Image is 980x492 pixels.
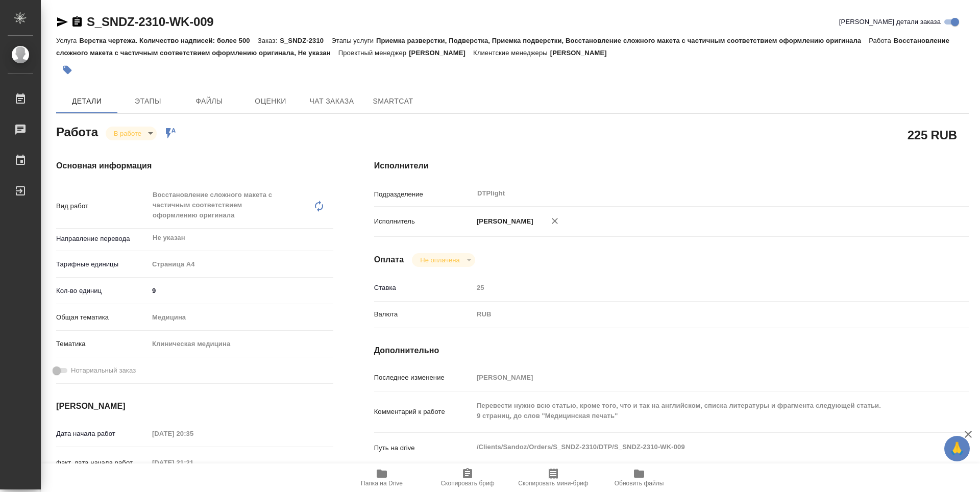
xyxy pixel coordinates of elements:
[56,259,149,269] p: Тарифные единицы
[280,37,331,44] p: S_SNDZ-2310
[56,339,149,349] p: Тематика
[338,49,409,57] p: Проектный менеджер
[149,256,333,273] div: Страница А4
[544,210,566,232] button: Удалить исполнителя
[56,37,79,44] p: Услуга
[374,254,404,266] h4: Оплата
[56,286,149,296] p: Кол-во единиц
[71,365,136,376] span: Нотариальный заказ
[839,17,941,27] span: [PERSON_NAME] детали заказа
[374,189,473,200] p: Подразделение
[473,49,550,57] p: Клиентские менеджеры
[71,16,83,28] button: Скопировать ссылку
[409,49,473,57] p: [PERSON_NAME]
[361,480,403,487] span: Папка на Drive
[510,463,596,492] button: Скопировать мини-бриф
[56,16,68,28] button: Скопировать ссылку для ЯМессенджера
[149,309,333,326] div: Медицина
[106,127,157,140] div: В работе
[87,15,213,29] a: S_SNDZ-2310-WK-009
[307,95,356,108] span: Чат заказа
[417,256,462,264] button: Не оплачена
[374,345,969,357] h4: Дополнительно
[185,95,234,108] span: Файлы
[440,480,494,487] span: Скопировать бриф
[56,201,149,211] p: Вид работ
[473,280,919,295] input: Пустое поле
[473,370,919,385] input: Пустое поле
[149,283,333,298] input: ✎ Введи что-нибудь
[149,426,238,441] input: Пустое поле
[56,234,149,244] p: Направление перевода
[615,480,664,487] span: Обновить файлы
[948,438,966,459] span: 🙏
[374,216,473,227] p: Исполнитель
[376,37,869,44] p: Приемка разверстки, Подверстка, Приемка подверстки, Восстановление сложного макета с частичным со...
[473,397,919,425] textarea: Перевести нужно всю статью, кроме того, что и так на английском, списка литературы и фрагмента сл...
[473,438,919,456] textarea: /Clients/Sandoz/Orders/S_SNDZ-2310/DTP/S_SNDZ-2310-WK-009
[56,160,333,172] h4: Основная информация
[374,160,969,172] h4: Исполнители
[149,335,333,353] div: Клиническая медицина
[412,253,475,267] div: В работе
[374,309,473,319] p: Валюта
[425,463,510,492] button: Скопировать бриф
[374,407,473,417] p: Комментарий к работе
[149,455,238,470] input: Пустое поле
[550,49,615,57] p: [PERSON_NAME]
[62,95,111,108] span: Детали
[56,59,79,81] button: Добавить тэг
[944,436,970,461] button: 🙏
[124,95,173,108] span: Этапы
[369,95,418,108] span: SmartCat
[111,129,144,138] button: В работе
[869,37,894,44] p: Работа
[56,400,333,412] h4: [PERSON_NAME]
[331,37,376,44] p: Этапы услуги
[79,37,257,44] p: Верстка чертежа. Количество надписей: более 500
[473,306,919,323] div: RUB
[56,312,149,323] p: Общая тематика
[374,373,473,383] p: Последнее изменение
[246,95,295,108] span: Оценки
[258,37,280,44] p: Заказ:
[374,443,473,453] p: Путь на drive
[56,122,98,140] h2: Работа
[596,463,682,492] button: Обновить файлы
[908,126,957,143] h2: 225 RUB
[374,283,473,293] p: Ставка
[56,429,149,439] p: Дата начала работ
[56,458,149,468] p: Факт. дата начала работ
[339,463,425,492] button: Папка на Drive
[518,480,588,487] span: Скопировать мини-бриф
[473,216,533,227] p: [PERSON_NAME]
